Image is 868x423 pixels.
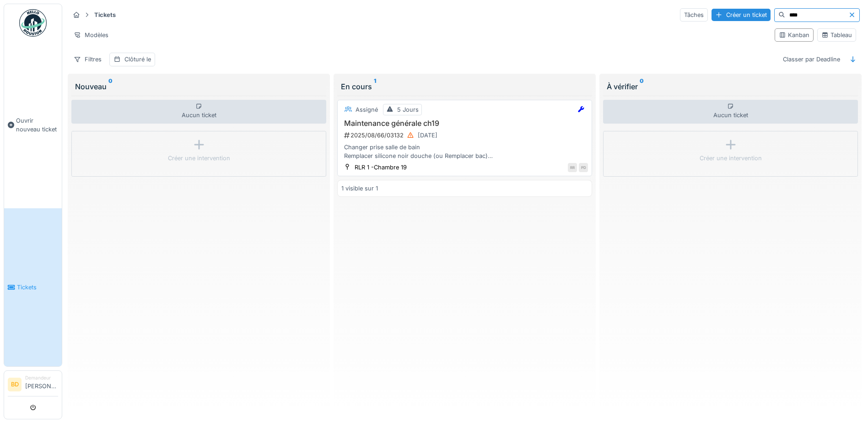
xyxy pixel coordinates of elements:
span: Tickets [17,283,58,292]
div: Créer un ticket [712,9,771,21]
div: Aucun ticket [71,100,326,124]
div: Nouveau [75,81,323,92]
div: Tableau [821,31,852,39]
div: Changer prise salle de bain Remplacer silicone noir douche (ou Remplacer bac) Racheter bouchon la... [341,143,588,160]
img: Badge_color-CXgf-gQk.svg [19,9,47,37]
div: 2025/08/66/03132 [343,130,588,141]
li: BD [8,378,22,391]
div: PD [579,163,588,172]
div: [DATE] [418,131,437,140]
div: Tâches [680,8,708,22]
sup: 1 [374,81,376,92]
a: Tickets [4,208,62,366]
div: RR [568,163,577,172]
div: En cours [341,81,588,92]
div: Kanban [779,31,809,39]
div: Classer par Deadline [779,53,844,66]
div: Filtres [70,53,106,66]
div: Clôturé le [124,55,151,64]
sup: 0 [108,81,113,92]
div: Modèles [70,28,113,42]
li: [PERSON_NAME] [25,374,58,394]
div: Demandeur [25,374,58,381]
a: BD Demandeur[PERSON_NAME] [8,374,58,396]
sup: 0 [640,81,644,92]
div: Créer une intervention [700,154,762,163]
div: Créer une intervention [168,154,230,163]
div: RLR 1 -Chambre 19 [355,163,407,172]
strong: Tickets [91,11,119,19]
span: Ouvrir nouveau ticket [16,116,58,134]
div: À vérifier [607,81,854,92]
h3: Maintenance générale ch19 [341,119,588,128]
div: 1 visible sur 1 [341,184,378,193]
a: Ouvrir nouveau ticket [4,42,62,208]
div: 5 Jours [397,105,419,114]
div: Assigné [356,105,378,114]
div: Aucun ticket [603,100,858,124]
